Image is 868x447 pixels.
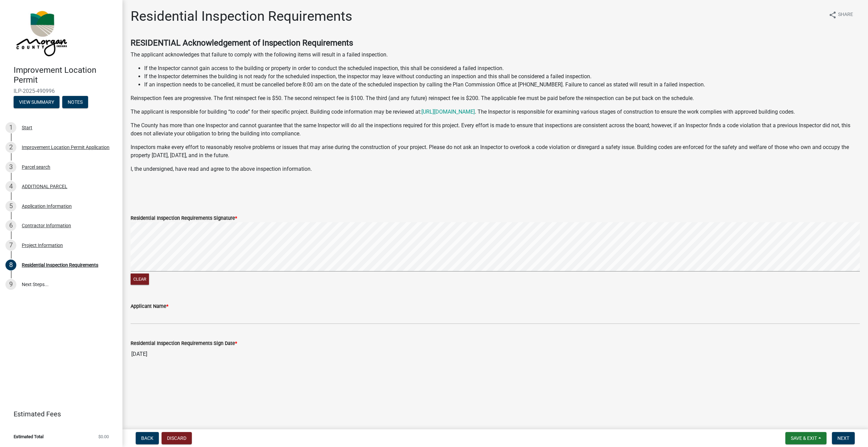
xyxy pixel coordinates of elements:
div: Application Information [22,204,72,209]
div: 1 [5,122,16,133]
div: 5 [5,201,16,212]
label: Residential Inspection Requirements Sign Date [131,341,237,346]
span: Next [837,435,849,441]
button: Discard [162,432,192,444]
p: I, the undersigned, have read and agree to the above inspection information. [131,165,860,173]
span: Save & Exit [791,435,817,441]
div: Contractor Information [22,223,71,228]
div: 8 [5,260,16,270]
label: Residential Inspection Requirements Signature [131,216,237,221]
div: 6 [5,220,16,231]
span: Estimated Total [14,434,44,439]
div: Parcel search [22,165,50,169]
div: ADDITIONAL PARCEL [22,184,67,189]
i: share [829,11,837,19]
label: Applicant Name [131,304,168,309]
p: The applicant acknowledges that failure to comply with the following items will result in a faile... [131,51,860,59]
li: If the Inspector determines the building is not ready for the scheduled inspection, the inspector... [144,72,860,81]
a: [URL][DOMAIN_NAME] [421,109,475,115]
wm-modal-confirm: Summary [14,100,60,105]
p: Reinspection fees are progressive. The first reinspect fee is $50. The second reinspect fee is $1... [131,94,860,102]
button: Save & Exit [785,432,827,444]
div: 3 [5,162,16,172]
button: Notes [62,96,88,108]
div: Start [22,125,32,130]
h4: Improvement Location Permit [14,65,117,85]
div: Project Information [22,243,63,248]
p: The applicant is responsible for building “to code” for their specific project. Building code inf... [131,108,860,116]
button: Back [136,432,159,444]
span: $0.00 [98,434,109,439]
li: If the Inspector cannot gain access to the building or property in order to conduct the scheduled... [144,64,860,72]
strong: RESIDENTIAL Acknowledgement of Inspection Requirements [131,38,353,48]
button: Next [832,432,855,444]
h1: Residential Inspection Requirements [131,8,352,24]
div: 2 [5,142,16,153]
span: ILP-2025-490996 [14,88,109,94]
li: If an inspection needs to be cancelled, it must be cancelled before 8:00 am on the date of the sc... [144,81,860,89]
span: Share [838,11,853,19]
div: Residential Inspection Requirements [22,263,98,267]
div: 7 [5,240,16,251]
div: 4 [5,181,16,192]
p: Inspectors make every effort to reasonably resolve problems or issues that may arise during the c... [131,143,860,160]
div: 9 [5,279,16,290]
button: shareShare [823,8,858,21]
wm-modal-confirm: Notes [62,100,88,105]
button: Clear [131,274,149,285]
span: Back [141,435,153,441]
p: The County has more than one Inspector and cannot guarantee that the same Inspector will do all t... [131,121,860,138]
a: Estimated Fees [5,407,112,421]
button: View Summary [14,96,60,108]
div: Improvement Location Permit Application [22,145,110,150]
img: Morgan County, Indiana [14,7,68,58]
